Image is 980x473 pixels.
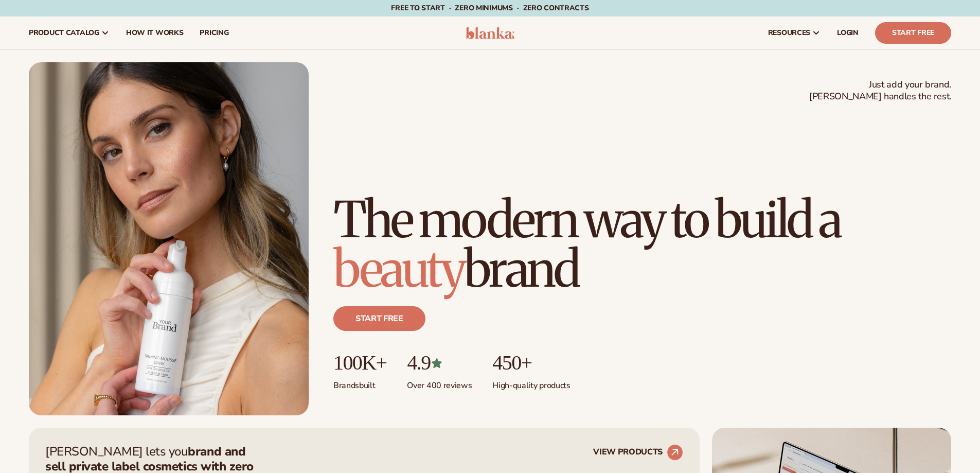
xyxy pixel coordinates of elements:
[492,352,570,374] p: 450+
[191,16,237,49] a: pricing
[333,195,951,294] h1: The modern way to build a brand
[29,62,309,415] img: Female holding tanning mousse.
[492,374,570,391] p: High-quality products
[829,16,867,49] a: LOGIN
[391,3,589,13] span: Free to start · ZERO minimums · ZERO contracts
[333,352,386,374] p: 100K+
[29,29,99,37] span: product catalog
[118,16,192,49] a: How It Works
[837,29,859,37] span: LOGIN
[126,29,184,37] span: How It Works
[333,374,386,391] p: Brands built
[466,27,514,39] img: logo
[875,22,951,44] a: Start Free
[593,444,683,461] a: VIEW PRODUCTS
[760,16,829,49] a: resources
[200,29,228,37] span: pricing
[333,238,464,300] span: beauty
[809,79,951,103] span: Just add your brand. [PERSON_NAME] handles the rest.
[333,306,425,331] a: Start free
[768,29,810,37] span: resources
[21,16,118,49] a: product catalog
[407,374,472,391] p: Over 400 reviews
[407,352,472,374] p: 4.9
